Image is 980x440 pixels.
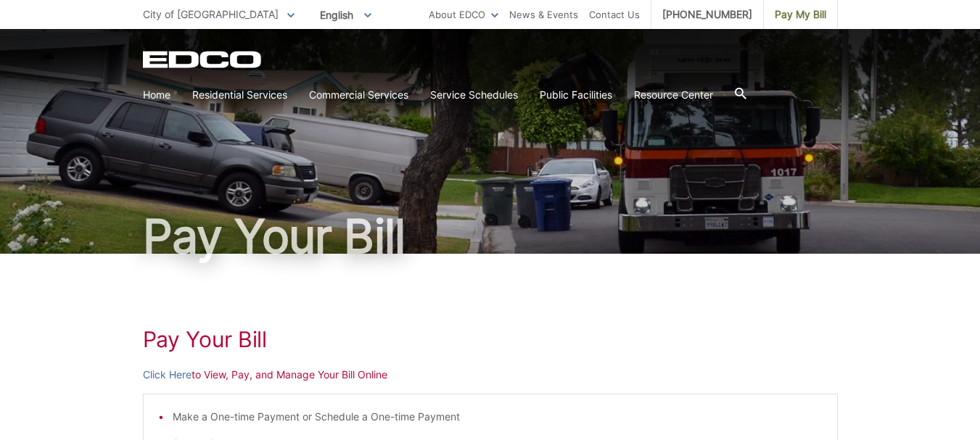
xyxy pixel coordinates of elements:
a: Contact Us [589,7,640,22]
li: Make a One-time Payment or Schedule a One-time Payment [173,409,823,425]
a: Public Facilities [540,87,612,103]
a: Commercial Services [309,87,408,103]
a: Service Schedules [430,87,518,103]
a: News & Events [509,7,578,22]
a: EDCD logo. Return to the homepage. [143,51,263,68]
h1: Pay Your Bill [143,326,838,352]
a: Resource Center [634,87,713,103]
span: English [309,3,382,27]
a: Residential Services [192,87,287,103]
span: Pay My Bill [775,7,826,22]
span: City of [GEOGRAPHIC_DATA] [143,8,279,20]
a: Click Here [143,367,192,383]
p: to View, Pay, and Manage Your Bill Online [143,367,838,383]
a: Home [143,87,170,103]
a: About EDCO [429,7,498,22]
h1: Pay Your Bill [143,213,838,260]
